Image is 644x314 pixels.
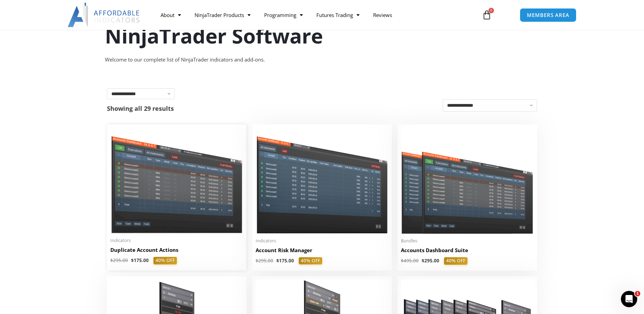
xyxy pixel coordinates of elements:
[110,246,243,254] h2: Duplicate Account Actions
[520,8,576,22] a: MEMBERS AREA
[444,257,467,265] span: 40% OFF
[489,8,494,13] span: 0
[131,257,149,263] bdi: 175.00
[443,99,537,112] select: Shop order
[401,258,404,264] span: $
[110,238,243,243] span: Indicators
[401,247,534,257] a: Accounts Dashboard Suite
[131,257,134,263] span: $
[366,7,399,23] a: Reviews
[310,7,366,23] a: Futures Trading
[105,21,539,50] h1: NinjaTrader Software
[257,7,310,23] a: Programming
[154,7,188,23] a: About
[107,105,174,111] p: Showing all 29 results
[472,5,502,25] a: 0
[154,7,474,23] nav: Menu
[256,258,258,264] span: $
[422,258,439,264] bdi: 295.00
[635,291,640,296] span: 1
[401,247,534,254] h2: Accounts Dashboard Suite
[256,128,388,233] img: Account Risk Manager
[527,13,569,18] span: MEMBERS AREA
[401,258,419,264] bdi: 495.00
[188,7,257,23] a: NinjaTrader Products
[256,247,388,254] h2: Account Risk Manager
[276,258,294,264] bdi: 175.00
[110,257,113,263] span: $
[401,128,534,234] img: Accounts Dashboard Suite
[68,3,141,27] img: LogoAI | Affordable Indicators – NinjaTrader
[153,257,177,264] span: 40% OFF
[276,258,279,264] span: $
[422,258,424,264] span: $
[256,238,388,244] span: Indicators
[110,257,128,263] bdi: 295.00
[110,128,243,233] img: Duplicate Account Actions
[105,55,539,65] div: Welcome to our complete list of NinjaTrader indicators and add-ons.
[256,247,388,257] a: Account Risk Manager
[110,246,243,257] a: Duplicate Account Actions
[299,257,322,265] span: 40% OFF
[256,258,273,264] bdi: 295.00
[621,291,637,307] iframe: Intercom live chat
[401,238,534,244] span: Bundles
